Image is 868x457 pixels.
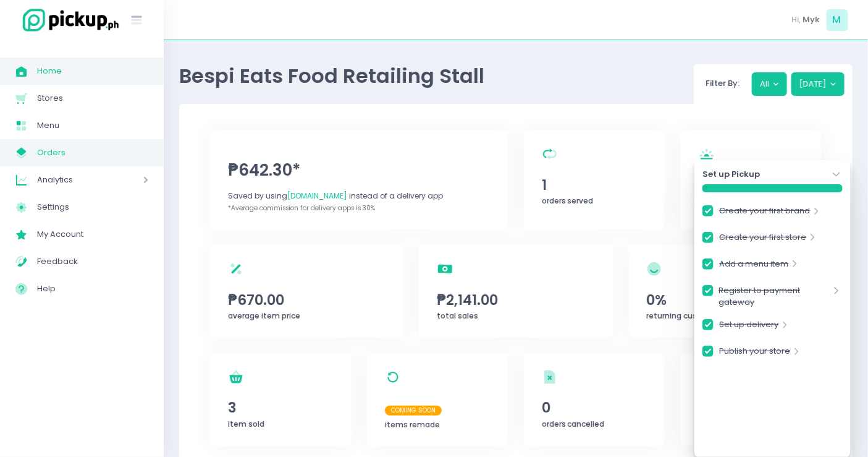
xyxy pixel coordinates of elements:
[385,419,440,430] span: items remade
[210,245,403,338] a: ₱670.00average item price
[680,130,822,229] a: 1orders
[791,72,845,96] button: [DATE]
[385,406,442,416] span: Coming Soon
[37,90,148,106] span: Stores
[15,7,120,33] img: logo
[37,117,148,134] span: Menu
[720,258,789,275] a: Add a menu item
[228,397,333,418] span: 3
[803,14,820,26] span: Myk
[646,289,804,310] span: 0%
[37,145,148,161] span: Orders
[419,245,612,338] a: ₱2,141.00total sales
[752,72,788,96] button: All
[646,310,725,321] span: returning customers
[37,254,148,270] span: Feedback
[792,14,801,26] span: Hi,
[702,168,760,181] strong: Set up Pickup
[524,130,665,229] a: 1orders served
[179,62,484,90] span: Bespi Eats Food Retailing Stall
[827,9,848,31] span: M
[720,231,807,248] a: Create your first store
[228,190,490,202] div: Saved by using instead of a delivery app
[37,172,108,188] span: Analytics
[542,419,605,429] span: orders cancelled
[437,310,479,321] span: total sales
[37,199,148,215] span: Settings
[720,345,791,362] a: Publish your store
[680,353,822,446] a: 0refunded orders
[542,195,594,206] span: orders served
[37,226,148,242] span: My Account
[287,190,347,201] span: [DOMAIN_NAME]
[720,318,779,335] a: Set up delivery
[228,419,264,429] span: item sold
[228,203,375,213] span: *Average commission for delivery apps is 30%
[228,158,490,182] span: ₱642.30*
[228,289,386,310] span: ₱670.00
[702,77,744,89] span: Filter By:
[437,289,595,310] span: ₱2,141.00
[37,63,148,79] span: Home
[720,205,811,221] a: Create your first brand
[542,174,647,195] span: 1
[228,310,300,321] span: average item price
[210,353,352,446] a: 3item sold
[719,284,831,309] a: Register to payment gateway
[524,353,665,446] a: 0orders cancelled
[628,245,822,338] a: 0%returning customers
[542,397,647,418] span: 0
[37,281,148,297] span: Help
